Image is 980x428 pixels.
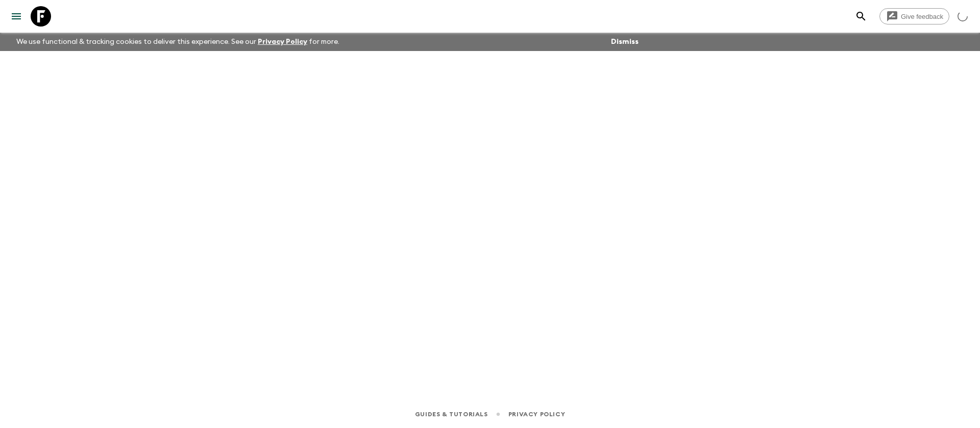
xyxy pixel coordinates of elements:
span: Give feedback [895,13,949,20]
a: Guides & Tutorials [415,409,488,420]
p: We use functional & tracking cookies to deliver this experience. See our for more. [12,33,344,51]
a: Privacy Policy [508,409,565,420]
a: Give feedback [879,8,949,24]
button: menu [6,6,27,27]
a: Privacy Policy [258,38,307,45]
button: search adventures [851,6,871,27]
button: Dismiss [608,35,641,49]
